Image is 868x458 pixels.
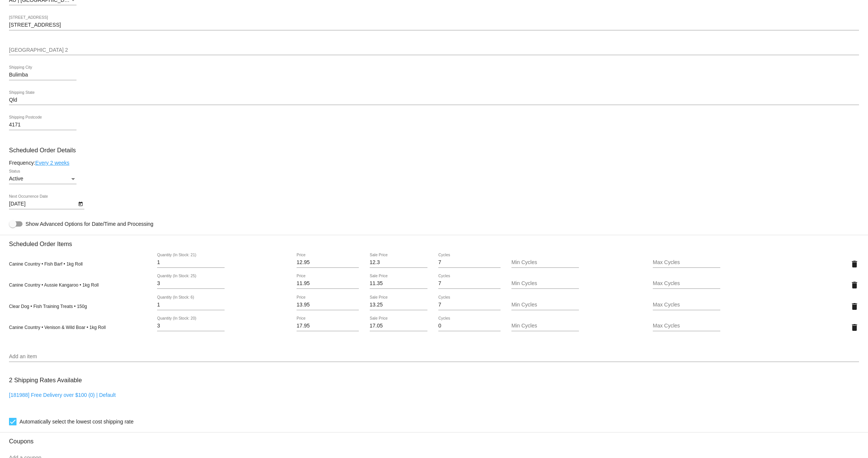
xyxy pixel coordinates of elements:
[9,282,99,288] span: Canine Country • Aussie Kangaroo • 1kg Roll
[850,260,859,269] mat-icon: delete
[297,323,359,329] input: Price
[9,304,87,309] span: Clear Dog • Fish Training Treats • 150g
[370,302,428,308] input: Sale Price
[653,302,720,308] input: Max Cycles
[653,281,720,287] input: Max Cycles
[370,281,428,287] input: Sale Price
[511,323,579,329] input: Min Cycles
[438,281,501,287] input: Cycles
[9,354,859,360] input: Add an item
[9,325,106,330] span: Canine Country • Venison & Wild Boar • 1kg Roll
[25,220,153,228] span: Show Advanced Options for Date/Time and Processing
[9,97,859,103] input: Shipping State
[370,260,428,266] input: Sale Price
[157,260,225,266] input: Quantity (In Stock: 21)
[850,323,859,332] mat-icon: delete
[511,260,579,266] input: Min Cycles
[9,22,859,28] input: Shipping Street 1
[297,260,359,266] input: Price
[511,281,579,287] input: Min Cycles
[9,432,859,445] h3: Coupons
[297,281,359,287] input: Price
[297,302,359,308] input: Price
[9,122,76,128] input: Shipping Postcode
[653,260,720,266] input: Max Cycles
[9,392,116,398] a: [181988] Free Delivery over $100 (0) | Default
[438,323,501,329] input: Cycles
[9,147,859,154] h3: Scheduled Order Details
[157,302,225,308] input: Quantity (In Stock: 6)
[76,200,84,207] button: Open calendar
[9,176,23,182] span: Active
[9,160,859,166] div: Frequency:
[19,417,133,426] span: Automatically select the lowest cost shipping rate
[9,261,82,267] span: Canine Country • Fish Barf • 1kg Roll
[511,302,579,308] input: Min Cycles
[850,281,859,290] mat-icon: delete
[9,201,76,207] input: Next Occurrence Date
[157,323,225,329] input: Quantity (In Stock: 20)
[9,72,76,78] input: Shipping City
[438,302,501,308] input: Cycles
[370,323,428,329] input: Sale Price
[35,160,69,166] a: Every 2 weeks
[850,302,859,311] mat-icon: delete
[9,372,82,388] h3: 2 Shipping Rates Available
[9,235,859,248] h3: Scheduled Order Items
[438,260,501,266] input: Cycles
[9,176,76,182] mat-select: Status
[9,47,859,53] input: Shipping Street 2
[653,323,720,329] input: Max Cycles
[157,281,225,287] input: Quantity (In Stock: 25)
